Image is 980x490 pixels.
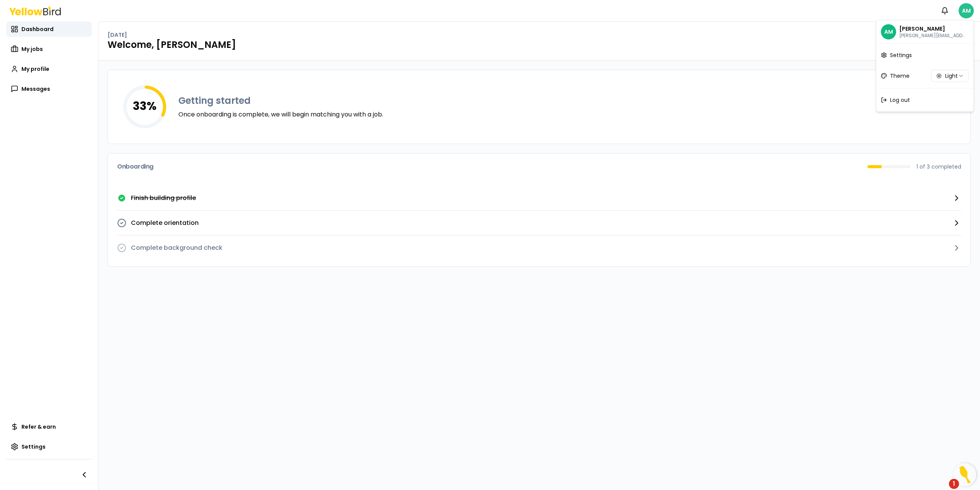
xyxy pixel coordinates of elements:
p: adam.mcfarland@aleragroup.com [899,33,967,39]
span: Theme [890,72,910,80]
span: Settings [890,51,912,59]
p: Adam McFarland [899,25,967,33]
span: AM [881,24,896,39]
span: Log out [890,96,910,104]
